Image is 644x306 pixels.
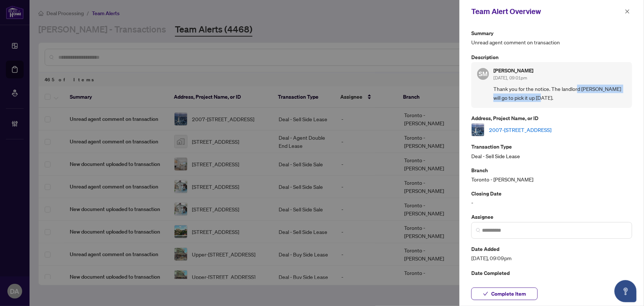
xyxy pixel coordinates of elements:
[471,288,538,300] button: Complete Item
[493,75,527,81] span: [DATE], 09:01pm
[471,278,632,286] span: -
[479,69,488,79] span: SM
[471,142,632,160] div: Deal - Sell Side Lease
[472,123,484,136] img: thumbnail-img
[471,53,632,61] p: Description
[471,166,632,174] p: Branch
[471,142,632,151] p: Transaction Type
[493,68,533,73] h5: [PERSON_NAME]
[483,291,488,296] span: check
[625,9,630,14] span: close
[471,189,632,198] p: Closing Date
[493,85,626,102] span: Thank you for the notice. The landlord [PERSON_NAME] will go to pick it up [DATE].
[471,189,632,207] div: -
[471,114,632,122] p: Address, Project Name, or ID
[471,254,632,262] span: [DATE], 09:09pm
[614,280,637,302] button: Open asap
[476,228,481,232] img: search_icon
[471,38,632,47] span: Unread agent comment on transaction
[471,29,632,37] p: Summary
[471,6,623,17] div: Team Alert Overview
[471,212,632,221] p: Assignee
[489,126,551,134] a: 2007-[STREET_ADDRESS]
[471,269,632,277] p: Date Completed
[471,166,632,183] div: Toronto - [PERSON_NAME]
[471,245,632,253] p: Date Added
[491,288,526,300] span: Complete Item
